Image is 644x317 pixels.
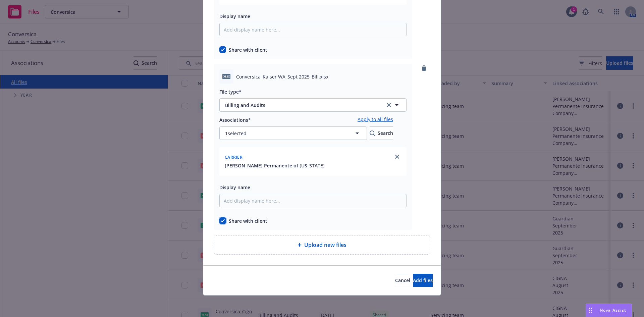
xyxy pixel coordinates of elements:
[225,162,325,169] button: [PERSON_NAME] Permanente of [US_STATE]
[395,274,410,287] button: Cancel
[586,304,594,317] div: Drag to move
[229,46,267,53] span: Share with client
[219,89,241,95] span: File type*
[229,217,267,224] span: Share with client
[219,184,250,191] span: Display name
[219,126,367,140] button: 1selected
[304,241,346,249] span: Upload new files
[219,194,407,207] input: Add display name here...
[370,126,393,140] button: SearchSearch
[219,98,407,112] button: Billing and Auditsclear selection
[358,116,393,124] a: Apply to all files
[393,153,401,161] a: close
[225,130,247,137] span: 1 selected
[586,304,632,317] button: Nova Assist
[395,277,410,283] span: Cancel
[222,74,230,79] span: xlsx
[214,235,430,255] div: Upload new files
[413,277,433,283] span: Add files
[225,102,376,109] span: Billing and Audits
[219,23,407,36] input: Add display name here...
[236,73,328,80] span: Conversica_Kaiser WA_Sept 2025_Bill.xlsx
[420,64,428,72] a: remove
[225,154,243,160] span: Carrier
[370,127,393,140] div: Search
[600,307,626,313] span: Nova Assist
[370,130,375,136] svg: Search
[219,117,251,123] span: Associations*
[413,274,433,287] button: Add files
[385,101,393,109] a: clear selection
[219,13,250,19] span: Display name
